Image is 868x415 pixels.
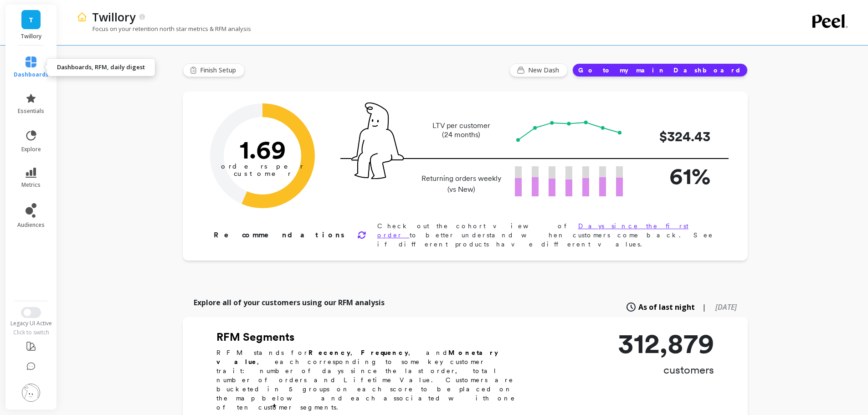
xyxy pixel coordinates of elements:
p: Twillory [15,33,48,40]
span: | [702,302,706,313]
div: Legacy UI Active [5,320,58,327]
p: 61% [637,159,710,193]
p: 312,879 [618,330,714,357]
b: Recency [308,349,350,356]
span: As of last night [638,302,695,313]
img: pal seatted on line [351,102,404,179]
p: LTV per customer (24 months) [419,121,504,139]
button: Finish Setup [183,63,245,77]
p: Twillory [92,9,135,25]
p: RFM stands for , , and , each corresponding to some key customer trait: number of days since the ... [216,348,526,412]
button: Switch to New UI [21,307,41,318]
h2: RFM Segments [216,330,526,344]
span: essentials [18,108,44,115]
span: explore [21,146,41,153]
span: T [29,15,33,25]
img: header icon [77,11,87,22]
p: Focus on your retention north star metrics & RFM analysis [77,25,251,33]
button: Go to my main Dashboard [572,63,748,77]
p: Explore all of your customers using our RFM analysis [194,297,385,308]
p: customers [618,363,714,377]
p: Returning orders weekly (vs New) [419,173,504,195]
span: New Dash [528,66,562,75]
img: profile picture [22,384,40,402]
span: dashboards [14,71,49,78]
span: Finish Setup [200,66,239,75]
button: New Dash [509,63,568,77]
span: metrics [21,181,41,189]
b: Frequency [361,349,408,356]
div: Click to switch [5,329,58,336]
tspan: orders per [221,162,304,170]
p: Recommendations [214,230,346,241]
p: $324.43 [637,126,710,147]
span: audiences [17,221,45,229]
text: 1.69 [239,134,285,164]
tspan: customer [233,169,291,178]
p: Check out the cohort view of to better understand when customers come back. See if different prod... [377,221,719,249]
span: [DATE] [715,302,737,312]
